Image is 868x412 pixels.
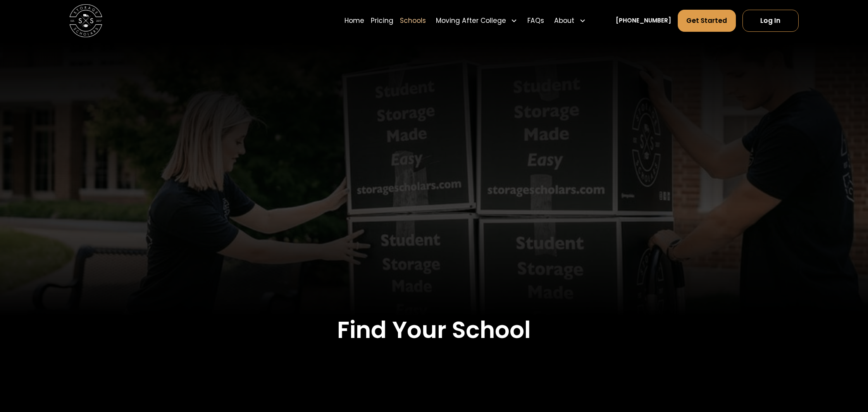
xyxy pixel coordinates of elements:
a: FAQs [527,9,544,33]
a: Home [344,9,364,33]
a: Schools [400,9,426,33]
a: [PHONE_NUMBER] [616,16,671,25]
a: Log In [742,10,799,32]
h2: Find Your School [136,316,732,344]
div: About [554,16,574,26]
a: Get Started [678,10,736,32]
a: Pricing [371,9,393,33]
div: Moving After College [436,16,506,26]
img: Storage Scholars main logo [69,4,103,38]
